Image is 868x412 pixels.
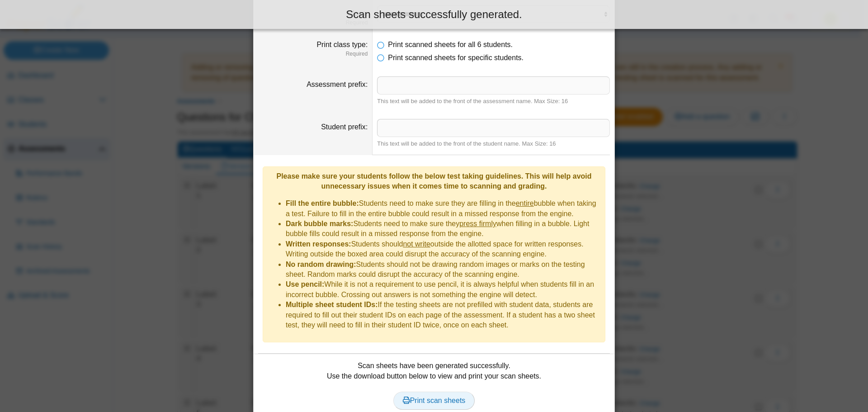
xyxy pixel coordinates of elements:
[388,54,524,62] span: Print scanned sheets for specific students.
[307,81,368,88] label: Assessment prefix
[403,397,466,404] span: Print scan sheets
[377,140,610,148] div: This text will be added to the front of the student name. Max Size: 16
[286,220,353,227] b: Dark bubble marks:
[286,279,600,300] li: While it is not a requirement to use pencil, it is always helpful when students fill in an incorr...
[377,97,610,105] div: This text will be added to the front of the assessment name. Max Size: 16
[286,240,351,248] b: Written responses:
[286,300,600,330] li: If the testing sheets are not prefilled with student data, students are required to fill out thei...
[388,41,513,48] span: Print scanned sheets for all 6 students.
[316,41,368,48] label: Print class type
[258,50,368,58] dfn: Required
[286,199,359,207] b: Fill the entire bubble:
[516,199,534,207] u: entire
[286,280,324,288] b: Use pencil:
[276,172,591,190] b: Please make sure your students follow the below test taking guidelines. This will help avoid unne...
[321,123,368,131] label: Student prefix
[286,199,600,219] li: Students need to make sure they are filling in the bubble when taking a test. Failure to fill in ...
[7,7,861,22] div: Scan sheets successfully generated.
[286,260,356,268] b: No random drawing:
[459,220,496,227] u: press firmly
[286,239,600,260] li: Students should outside the allotted space for written responses. Writing outside the boxed area ...
[286,301,378,308] b: Multiple sheet student IDs:
[403,240,430,248] u: not write
[286,219,600,239] li: Students need to make sure they when filling in a bubble. Light bubble fills could result in a mi...
[393,392,475,410] a: Print scan sheets
[286,260,600,280] li: Students should not be drawing random images or marks on the testing sheet. Random marks could di...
